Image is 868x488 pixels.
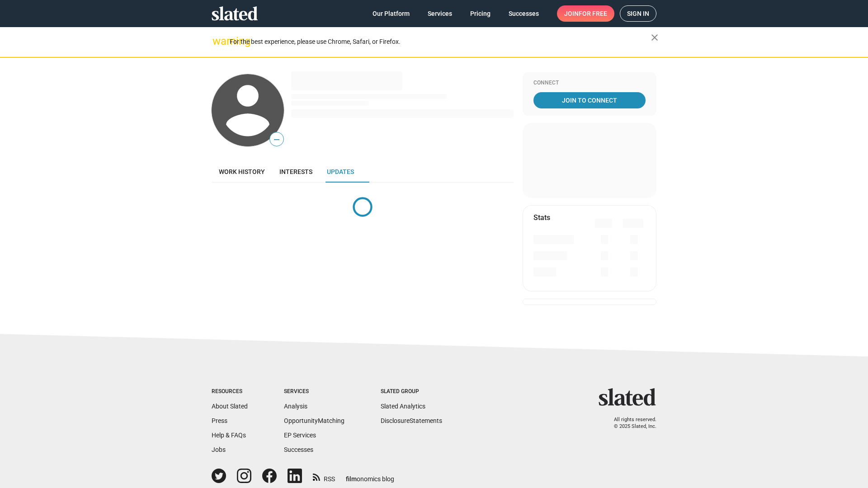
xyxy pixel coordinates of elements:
a: OpportunityMatching [284,417,344,424]
span: film [346,475,357,483]
a: Slated Analytics [381,403,425,410]
a: Analysis [284,403,307,410]
a: Successes [284,446,313,453]
div: Services [284,388,344,395]
span: Join To Connect [535,92,644,108]
a: Services [420,5,459,22]
mat-card-title: Stats [533,213,550,222]
a: Our Platform [365,5,417,22]
a: Successes [501,5,546,22]
a: DisclosureStatements [381,417,442,424]
div: For the best experience, please use Chrome, Safari, or Firefox. [230,36,651,48]
span: Pricing [470,5,491,22]
span: Join [564,5,607,22]
a: Press [212,417,227,424]
div: Connect [533,80,646,87]
div: Slated Group [381,388,442,395]
a: filmonomics blog [346,468,394,483]
span: Successes [509,5,539,22]
mat-icon: close [649,32,660,43]
span: Services [428,5,452,22]
span: Updates [327,168,354,175]
a: Jobs [212,446,226,453]
span: — [270,134,283,145]
span: for free [579,5,607,22]
a: Updates [320,161,361,183]
p: All rights reserved. © 2025 Slated, Inc. [604,417,656,430]
a: Join To Connect [533,92,646,108]
span: Our Platform [373,5,410,22]
span: Interests [279,168,312,175]
a: About Slated [212,403,248,410]
a: Help & FAQs [212,432,246,439]
a: Work history [212,161,272,183]
a: RSS [313,469,335,483]
a: Interests [272,161,320,183]
span: Sign in [627,6,649,21]
div: Resources [212,388,248,395]
a: Joinfor free [557,5,614,22]
a: Pricing [463,5,498,22]
a: Sign in [620,5,656,22]
a: EP Services [284,432,316,439]
mat-icon: warning [212,36,223,47]
span: Work history [219,168,265,175]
